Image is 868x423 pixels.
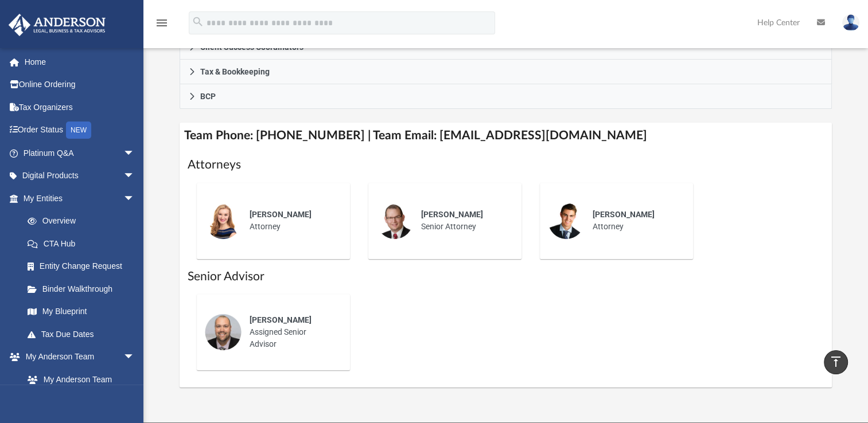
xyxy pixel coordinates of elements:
img: Anderson Advisors Platinum Portal [5,14,109,36]
span: BCP [200,92,216,100]
div: NEW [66,122,91,139]
img: thumbnail [205,202,242,239]
a: Tax Organizers [8,96,152,119]
div: Attorney [242,201,342,241]
a: My Blueprint [16,300,146,323]
span: [PERSON_NAME] [250,210,312,219]
span: arrow_drop_down [123,346,146,369]
a: vertical_align_top [824,350,848,374]
span: [PERSON_NAME] [421,210,483,219]
img: thumbnail [548,202,585,239]
a: Tax & Bookkeeping [180,60,832,84]
span: [PERSON_NAME] [250,315,312,324]
div: Attorney [585,201,685,241]
span: arrow_drop_down [123,142,146,165]
span: Client Success Coordinators [200,43,303,51]
a: Overview [16,210,152,233]
i: search [192,15,204,28]
span: [PERSON_NAME] [593,210,655,219]
a: Order StatusNEW [8,119,152,142]
a: Digital Productsarrow_drop_down [8,164,152,187]
h1: Attorneys [188,156,824,173]
div: Senior Attorney [413,201,513,241]
a: Binder Walkthrough [16,277,152,300]
i: menu [155,16,169,30]
a: Platinum Q&Aarrow_drop_down [8,142,152,164]
img: thumbnail [376,202,413,239]
h4: Team Phone: [PHONE_NUMBER] | Team Email: [EMAIL_ADDRESS][DOMAIN_NAME] [180,123,832,148]
a: Online Ordering [8,73,152,96]
a: My Anderson Team [16,368,141,391]
a: Home [8,50,152,73]
a: Entity Change Request [16,255,152,278]
a: BCP [180,84,832,109]
a: My Anderson Teamarrow_drop_down [8,346,146,369]
h1: Senior Advisor [188,268,824,285]
i: vertical_align_top [829,355,843,369]
img: thumbnail [205,314,242,350]
a: menu [155,22,169,30]
div: Assigned Senior Advisor [242,306,342,358]
a: Tax Due Dates [16,323,152,346]
img: User Pic [842,14,859,31]
span: arrow_drop_down [123,164,146,188]
span: Tax & Bookkeeping [200,68,270,76]
span: arrow_drop_down [123,187,146,210]
a: CTA Hub [16,232,152,255]
a: My Entitiesarrow_drop_down [8,187,152,210]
